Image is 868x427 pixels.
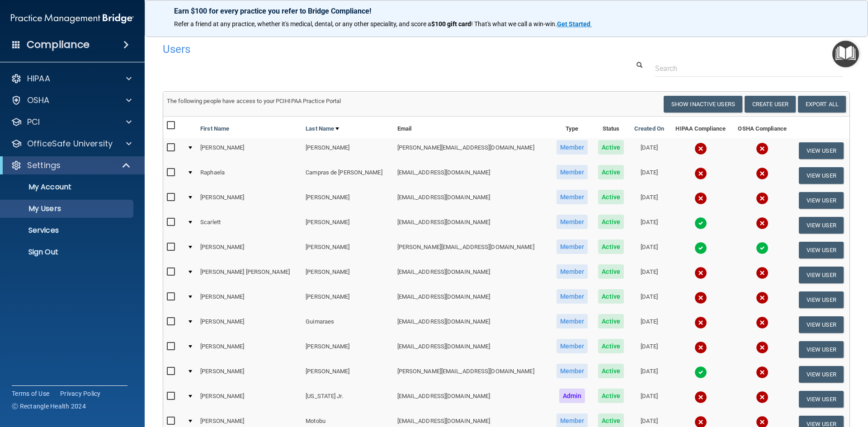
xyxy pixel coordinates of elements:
[197,213,302,238] td: Scarlett
[694,167,707,180] img: cross.ca9f0e7f.svg
[629,188,669,213] td: [DATE]
[302,362,393,387] td: [PERSON_NAME]
[27,117,40,127] p: PCI
[200,123,229,134] a: First Name
[598,314,624,328] span: Active
[394,387,551,412] td: [EMAIL_ADDRESS][DOMAIN_NAME]
[557,364,588,378] span: Member
[557,20,590,28] strong: Get Started
[27,95,50,106] p: OSHA
[167,98,341,104] span: The following people have access to your PCIHIPAA Practice Portal
[6,204,129,213] p: My Users
[694,316,707,329] img: cross.ca9f0e7f.svg
[11,73,132,84] a: HIPAA
[629,387,669,412] td: [DATE]
[27,73,50,84] p: HIPAA
[302,213,393,238] td: [PERSON_NAME]
[302,312,393,337] td: Guimaraes
[799,142,844,159] button: View User
[197,312,302,337] td: [PERSON_NAME]
[598,140,624,155] span: Active
[306,123,339,134] a: Last Name
[629,312,669,337] td: [DATE]
[598,264,624,279] span: Active
[629,362,669,387] td: [DATE]
[799,167,844,184] button: View User
[756,391,769,404] img: cross.ca9f0e7f.svg
[598,364,624,378] span: Active
[12,389,49,398] a: Terms of Use
[756,192,769,205] img: cross.ca9f0e7f.svg
[11,138,132,149] a: OfficeSafe University
[799,217,844,234] button: View User
[557,264,588,279] span: Member
[694,217,707,230] img: tick.e7d51cea.svg
[394,238,551,263] td: [PERSON_NAME][EMAIL_ADDRESS][DOMAIN_NAME]
[756,217,769,230] img: cross.ca9f0e7f.svg
[174,7,839,15] p: Earn $100 for every practice you refer to Bridge Compliance!
[756,142,769,155] img: cross.ca9f0e7f.svg
[598,190,624,204] span: Active
[832,41,859,67] button: Open Resource Center
[629,287,669,312] td: [DATE]
[197,138,302,163] td: [PERSON_NAME]
[197,362,302,387] td: [PERSON_NAME]
[60,389,101,398] a: Privacy Policy
[629,263,669,287] td: [DATE]
[163,43,558,55] h4: Users
[6,226,129,235] p: Services
[670,117,732,138] th: HIPAA Compliance
[557,20,592,28] a: Get Started
[745,96,796,113] button: Create User
[557,314,588,328] span: Member
[6,183,129,192] p: My Account
[694,291,707,304] img: cross.ca9f0e7f.svg
[557,239,588,254] span: Member
[302,188,393,213] td: [PERSON_NAME]
[302,163,393,188] td: Campras de [PERSON_NAME]
[799,267,844,283] button: View User
[799,242,844,258] button: View User
[655,60,843,77] input: Search
[197,387,302,412] td: [PERSON_NAME]
[629,138,669,163] td: [DATE]
[799,291,844,308] button: View User
[394,163,551,188] td: [EMAIL_ADDRESS][DOMAIN_NAME]
[799,366,844,383] button: View User
[27,38,90,51] h4: Compliance
[756,341,769,354] img: cross.ca9f0e7f.svg
[799,341,844,358] button: View User
[557,289,588,304] span: Member
[11,117,132,127] a: PCI
[431,20,471,28] strong: $100 gift card
[302,138,393,163] td: [PERSON_NAME]
[694,267,707,279] img: cross.ca9f0e7f.svg
[27,160,61,171] p: Settings
[11,9,134,28] img: PMB logo
[756,242,769,254] img: tick.e7d51cea.svg
[634,123,664,134] a: Created On
[694,192,707,205] img: cross.ca9f0e7f.svg
[197,163,302,188] td: Raphaela
[394,263,551,287] td: [EMAIL_ADDRESS][DOMAIN_NAME]
[557,339,588,353] span: Member
[394,362,551,387] td: [PERSON_NAME][EMAIL_ADDRESS][DOMAIN_NAME]
[559,389,585,403] span: Admin
[557,215,588,229] span: Member
[799,192,844,209] button: View User
[799,316,844,333] button: View User
[27,138,113,149] p: OfficeSafe University
[756,366,769,379] img: cross.ca9f0e7f.svg
[394,312,551,337] td: [EMAIL_ADDRESS][DOMAIN_NAME]
[598,339,624,353] span: Active
[551,117,593,138] th: Type
[471,20,557,28] span: ! That's what we call a win-win.
[302,263,393,287] td: [PERSON_NAME]
[756,167,769,180] img: cross.ca9f0e7f.svg
[197,238,302,263] td: [PERSON_NAME]
[557,140,588,155] span: Member
[629,213,669,238] td: [DATE]
[197,188,302,213] td: [PERSON_NAME]
[694,242,707,254] img: tick.e7d51cea.svg
[394,213,551,238] td: [EMAIL_ADDRESS][DOMAIN_NAME]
